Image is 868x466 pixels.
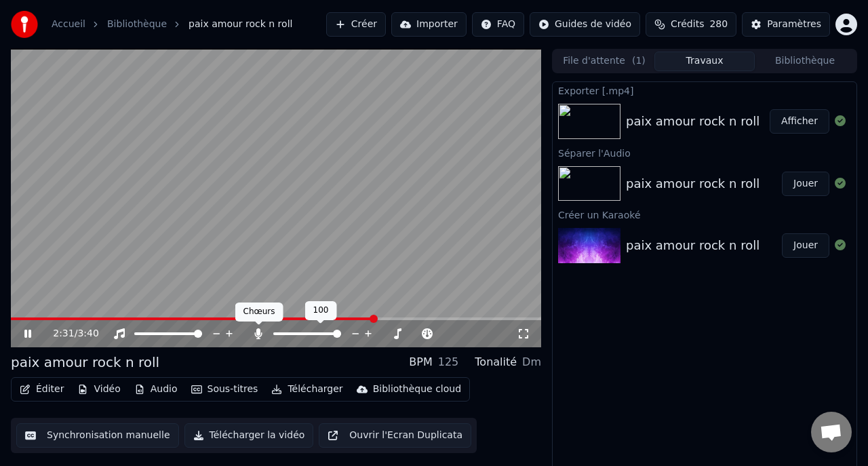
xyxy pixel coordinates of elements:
a: Bibliothèque [107,18,167,31]
div: Chœurs [235,303,283,322]
div: BPM [409,354,432,370]
div: Ouvrir le chat [811,412,852,452]
button: Jouer [782,172,829,196]
div: / [53,327,85,341]
button: Sous-titres [186,380,264,399]
button: Crédits280 [646,12,736,37]
button: Paramètres [742,12,830,37]
div: 125 [438,354,459,370]
button: Audio [129,380,183,399]
button: Télécharger [266,380,348,399]
button: Guides de vidéo [530,12,640,37]
div: 100 [305,301,337,320]
span: 3:40 [77,327,98,341]
button: Télécharger la vidéo [184,423,314,448]
button: Importer [391,12,467,37]
div: paix amour rock n roll [626,112,759,131]
button: Synchronisation manuelle [16,423,179,448]
button: FAQ [472,12,524,37]
div: paix amour rock n roll [626,236,759,255]
button: Vidéo [72,380,125,399]
nav: breadcrumb [52,18,292,31]
div: Tonalité [475,354,517,370]
div: Séparer l'Audio [553,144,856,161]
div: Créer un Karaoké [553,206,856,222]
div: paix amour rock n roll [11,353,159,372]
div: paix amour rock n roll [626,174,759,193]
button: Travaux [654,52,755,71]
span: 280 [709,18,728,31]
img: youka [11,11,38,38]
div: Paramètres [767,18,821,31]
span: 2:31 [53,327,74,341]
button: Ouvrir l'Ecran Duplicata [319,423,471,448]
div: Exporter [.mp4] [553,82,856,98]
span: ( 1 ) [632,54,646,68]
div: Dm [522,354,541,370]
button: Bibliothèque [755,52,855,71]
span: paix amour rock n roll [189,18,292,31]
button: File d'attente [554,52,654,71]
span: Crédits [671,18,704,31]
button: Jouer [782,233,829,258]
button: Afficher [770,109,829,134]
button: Éditer [14,380,69,399]
div: Bibliothèque cloud [373,383,461,396]
button: Créer [326,12,386,37]
a: Accueil [52,18,85,31]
